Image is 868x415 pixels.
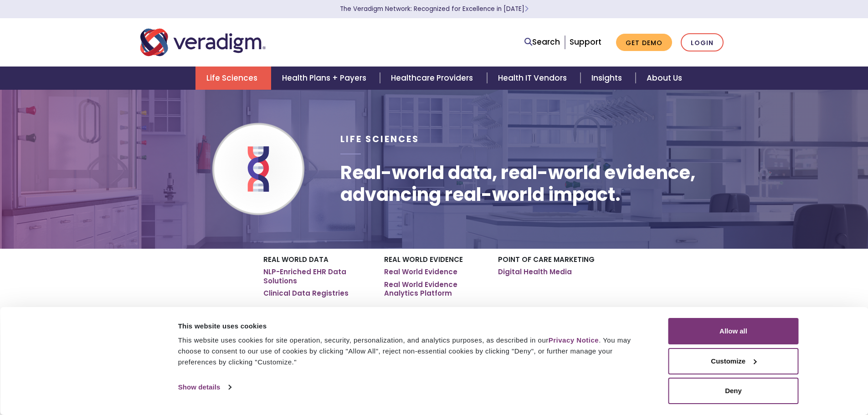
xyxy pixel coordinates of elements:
a: Clinical Data Registries [263,289,349,298]
a: Healthcare Providers [380,67,487,90]
span: Life Sciences [340,133,419,145]
a: About Us [636,67,693,90]
a: Health IT Vendors [487,67,580,90]
a: The Veradigm Network: Recognized for Excellence in [DATE]Learn More [340,5,529,13]
h1: Real-world data, real-world evidence, advancing real-world impact. [340,162,728,205]
button: Allow all [668,318,799,344]
a: Show details [178,380,231,394]
a: Health Plans + Payers [271,67,380,90]
div: This website uses cookies for site operation, security, personalization, and analytics purposes, ... [178,335,648,368]
button: Customize [668,348,799,374]
a: Support [570,36,601,47]
a: Life Sciences [195,67,271,90]
a: Real World Evidence Analytics Platform [384,280,484,298]
a: NLP-Enriched EHR Data Solutions [263,267,370,285]
span: Learn More [524,5,529,13]
a: Get Demo [616,34,672,51]
button: Deny [668,378,799,404]
a: Login [681,33,724,52]
div: This website uses cookies [178,321,648,332]
a: Real World Evidence [384,267,457,277]
a: Digital Health Media [498,267,572,277]
a: Privacy Notice [549,336,599,344]
a: Insights [580,67,636,90]
a: Search [524,36,560,48]
img: Veradigm logo [140,27,266,57]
